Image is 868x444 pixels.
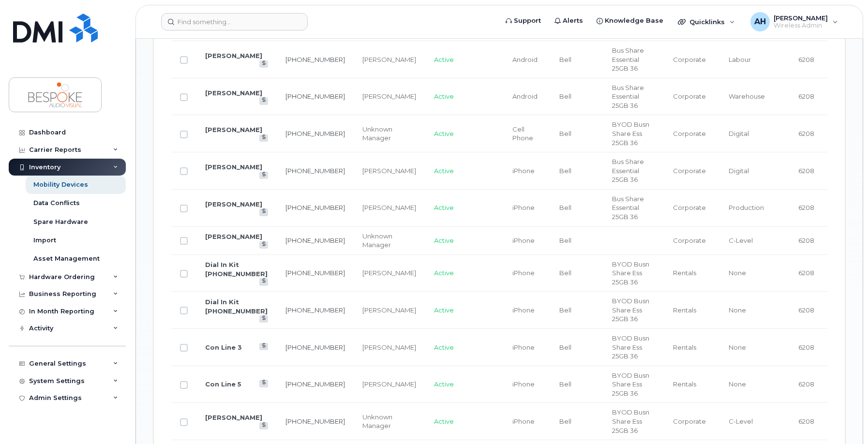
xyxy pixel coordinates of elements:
[434,417,454,425] span: Active
[512,417,535,425] span: iPhone
[673,380,696,388] span: Rentals
[559,167,571,175] span: Bell
[434,167,454,175] span: Active
[559,380,571,388] span: Bell
[205,414,262,421] a: [PERSON_NAME]
[729,269,746,277] span: None
[729,130,749,137] span: Digital
[673,343,696,351] span: Rentals
[612,195,644,221] span: Bus Share Essential 25GB 36
[205,89,262,97] a: [PERSON_NAME]
[798,204,814,211] span: 6208
[612,297,649,323] span: BYOD Busn Share Ess 25GB 36
[259,60,269,68] a: View Last Bill
[512,380,535,388] span: iPhone
[559,417,571,425] span: Bell
[259,208,269,216] a: View Last Bill
[689,18,725,26] span: Quicklinks
[559,269,571,277] span: Bell
[729,56,751,63] span: Labour
[673,306,696,314] span: Rentals
[285,417,345,425] a: [PHONE_NUMBER]
[754,16,766,28] span: AH
[205,261,268,278] a: Dial In Kit [PHONE_NUMBER]
[559,130,571,137] span: Bell
[362,92,416,101] div: [PERSON_NAME]
[729,306,746,314] span: None
[559,343,571,351] span: Bell
[563,16,583,26] span: Alerts
[512,343,535,351] span: iPhone
[729,92,765,100] span: Warehouse
[673,167,706,175] span: Corporate
[798,92,814,100] span: 6208
[729,167,749,175] span: Digital
[434,130,454,137] span: Active
[205,233,262,240] a: [PERSON_NAME]
[729,237,753,244] span: C-Level
[512,92,538,100] span: Android
[259,97,269,104] a: View Last Bill
[434,237,454,244] span: Active
[673,92,706,100] span: Corporate
[259,422,269,429] a: View Last Bill
[259,278,269,285] a: View Last Bill
[362,55,416,64] div: [PERSON_NAME]
[612,46,644,72] span: Bus Share Essential 25GB 36
[285,380,345,388] a: [PHONE_NUMBER]
[744,12,845,31] div: Andrew Hallam
[259,172,269,179] a: View Last Bill
[512,204,535,211] span: iPhone
[434,92,454,100] span: Active
[612,371,649,397] span: BYOD Busn Share Ess 25GB 36
[285,343,345,351] a: [PHONE_NUMBER]
[612,260,649,286] span: BYOD Busn Share Ess 25GB 36
[798,237,814,244] span: 6208
[729,417,753,425] span: C-Level
[512,306,535,314] span: iPhone
[205,52,262,59] a: [PERSON_NAME]
[285,306,345,314] a: [PHONE_NUMBER]
[798,380,814,388] span: 6208
[362,166,416,176] div: [PERSON_NAME]
[673,130,706,137] span: Corporate
[285,130,345,137] a: [PHONE_NUMBER]
[798,269,814,277] span: 6208
[612,158,644,183] span: Bus Share Essential 25GB 36
[161,13,308,30] input: Find something...
[512,125,533,142] span: Cell Phone
[512,56,538,63] span: Android
[514,16,541,26] span: Support
[612,408,649,434] span: BYOD Busn Share Ess 25GB 36
[512,167,535,175] span: iPhone
[559,56,571,63] span: Bell
[362,268,416,278] div: [PERSON_NAME]
[559,237,571,244] span: Bell
[559,204,571,211] span: Bell
[673,56,706,63] span: Corporate
[205,380,241,388] a: Con Line 5
[671,12,742,31] div: Quicklinks
[673,269,696,277] span: Rentals
[512,237,535,244] span: iPhone
[362,232,416,250] div: Unknown Manager
[774,22,828,30] span: Wireless Admin
[362,413,416,430] div: Unknown Manager
[559,92,571,100] span: Bell
[512,269,535,277] span: iPhone
[798,167,814,175] span: 6208
[612,84,644,109] span: Bus Share Essential 25GB 36
[798,306,814,314] span: 6208
[729,204,764,211] span: Production
[205,163,262,171] a: [PERSON_NAME]
[499,11,548,30] a: Support
[729,343,746,351] span: None
[548,11,590,30] a: Alerts
[673,417,706,425] span: Corporate
[605,16,663,26] span: Knowledge Base
[590,11,670,30] a: Knowledge Base
[259,241,269,249] a: View Last Bill
[259,315,269,323] a: View Last Bill
[798,56,814,63] span: 6208
[285,237,345,244] a: [PHONE_NUMBER]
